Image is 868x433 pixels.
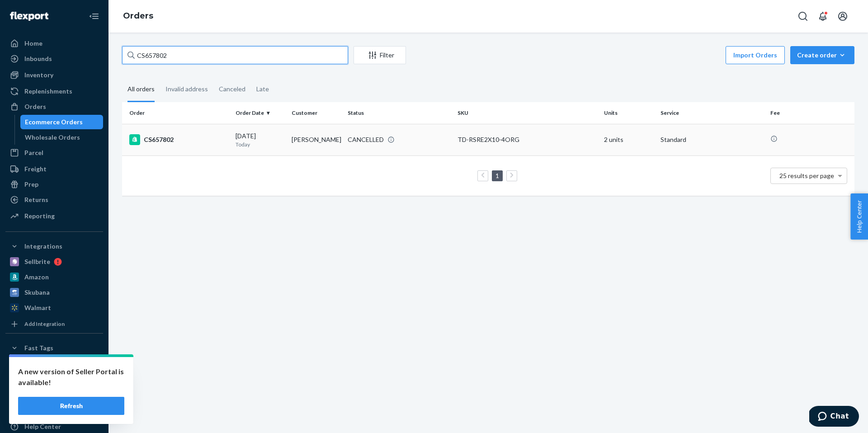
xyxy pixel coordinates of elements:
[165,77,208,101] div: Invalid address
[344,102,454,124] th: Status
[494,172,501,179] a: Page 1 is your current page
[20,130,104,145] a: Wholesale Orders
[850,193,868,240] button: Help Center
[24,71,53,80] div: Inventory
[129,134,228,145] div: CS657802
[122,102,232,124] th: Order
[24,87,72,96] div: Replenishments
[24,195,48,204] div: Returns
[5,356,103,371] a: eBay Fast Tags
[288,124,344,155] td: [PERSON_NAME]
[814,7,832,25] button: Open notifications
[24,303,51,312] div: Walmart
[5,319,103,329] a: Add Integration
[25,133,80,142] div: Wholesale Orders
[24,180,38,189] div: Prep
[348,135,384,144] div: CANCELLED
[790,46,854,64] button: Create order
[5,84,103,99] a: Replenishments
[24,257,50,266] div: Sellbrite
[24,39,42,48] div: Home
[779,172,834,179] span: 25 results per page
[18,366,124,388] p: A new version of Seller Portal is available!
[5,239,103,254] button: Integrations
[127,77,155,102] div: All orders
[25,118,83,127] div: Ecommerce Orders
[24,148,43,157] div: Parcel
[5,404,103,419] button: Talk to Support
[809,406,859,428] iframe: Opens a widget where you can chat to one of our agents
[24,320,65,328] div: Add Integration
[5,341,103,355] button: Fast Tags
[5,193,103,207] a: Returns
[5,374,103,385] a: Add Fast Tag
[5,146,103,160] a: Parcel
[20,115,104,129] a: Ecommerce Orders
[5,68,103,82] a: Inventory
[657,102,767,124] th: Service
[123,11,153,21] a: Orders
[5,162,103,176] a: Freight
[5,177,103,192] a: Prep
[236,141,284,148] p: Today
[5,209,103,223] a: Reporting
[236,132,284,148] div: [DATE]
[116,3,160,29] ol: breadcrumbs
[24,288,50,297] div: Skubana
[24,165,47,174] div: Freight
[219,77,245,101] div: Canceled
[600,102,656,124] th: Units
[24,273,49,282] div: Amazon
[834,7,852,25] button: Open account menu
[18,397,124,415] button: Refresh
[767,102,854,124] th: Fee
[726,46,785,64] button: Import Orders
[292,109,340,117] div: Customer
[458,135,597,144] div: TD-RSRE2X10-4ORG
[122,46,348,64] input: Search orders
[600,124,656,155] td: 2 units
[5,52,103,66] a: Inbounds
[24,102,46,111] div: Orders
[85,7,103,25] button: Close Navigation
[24,344,53,353] div: Fast Tags
[24,422,61,431] div: Help Center
[232,102,288,124] th: Order Date
[5,254,103,269] a: Sellbrite
[797,51,848,60] div: Create order
[24,242,62,251] div: Integrations
[660,135,763,144] p: Standard
[5,36,103,51] a: Home
[5,285,103,300] a: Skubana
[24,54,52,63] div: Inbounds
[10,12,48,21] img: Flexport logo
[5,389,103,403] a: Settings
[5,99,103,114] a: Orders
[354,46,406,64] button: Filter
[354,51,406,60] div: Filter
[454,102,600,124] th: SKU
[5,301,103,315] a: Walmart
[24,212,55,221] div: Reporting
[5,270,103,284] a: Amazon
[256,77,269,101] div: Late
[794,7,812,25] button: Open Search Box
